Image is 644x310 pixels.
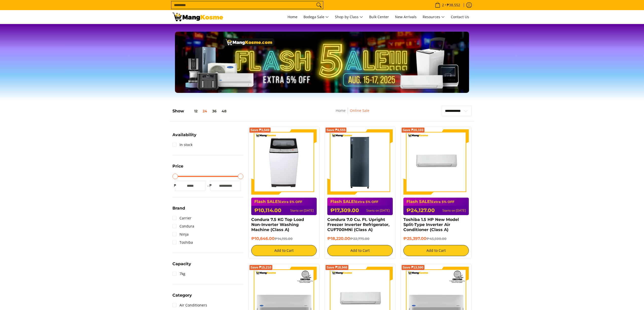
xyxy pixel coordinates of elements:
a: Condura 7.0 Cu. Ft. Upright Freezer Inverter Refrigerator, CUF700MNi (Class A) [327,217,389,232]
a: Bulk Center [367,10,391,24]
img: Toshiba 1.5 HP New Model Split-Type Inverter Air Conditioner (Class A) [403,129,469,195]
h6: ₱25,397.00 [403,236,469,241]
span: Resources [423,14,445,20]
a: In stock [172,141,192,149]
span: Capacity [172,262,191,266]
del: ₱22,775.00 [350,237,369,241]
del: ₱14,195.00 [275,237,293,241]
span: Save ₱3,549 [251,129,270,132]
summary: Open [172,164,183,172]
span: Home [288,14,297,19]
button: 48 [219,109,229,113]
a: Ninja [172,230,189,238]
span: ₱ [172,183,177,188]
button: 12 [184,109,200,113]
a: Carrier [172,214,191,222]
a: Resources [420,10,447,24]
h6: ₱18,220.00 [327,236,393,241]
a: 7kg [172,270,185,278]
img: condura-7.5kg-topload-non-inverter-washing-machine-class-c-full-view-mang-kosme [253,129,315,195]
span: 2 [441,3,445,7]
h5: Show [172,109,229,114]
span: Price [172,164,183,168]
span: ₱ [208,183,213,188]
a: New Arrivals [392,10,419,24]
span: Contact Us [451,14,469,19]
summary: Open [172,133,196,141]
span: Availability [172,133,196,137]
h6: ₱10,646.00 [251,236,317,241]
a: Toshiba 1.5 HP New Model Split-Type Inverter Air Conditioner (Class A) [403,217,459,232]
del: ₱45,500.00 [426,237,446,241]
span: Bulk Center [369,14,389,19]
summary: Open [172,206,185,214]
summary: Open [172,293,192,301]
a: Home [336,108,346,113]
a: Toshiba [172,238,193,246]
span: Save ₱15,210 [251,266,271,269]
span: Category [172,293,192,297]
a: Home [285,10,300,24]
span: Bodega Sale [303,14,329,20]
span: Save ₱18,946 [327,266,347,269]
a: Condura 7.5 KG Top Load Non-Inverter Washing Machine (Class A) [251,217,304,232]
nav: Breadcrumbs [302,108,403,119]
a: Online Sale [350,108,369,113]
img: BREAKING NEWS: Flash 5ale! August 15-17, 2025 l Mang Kosme [172,13,223,21]
span: New Arrivals [395,14,417,19]
nav: Main Menu [228,10,472,24]
a: Shop by Class [332,10,366,24]
img: Condura 7.0 Cu. Ft. Upright Freezer Inverter Refrigerator, CUF700MNi (Class A) [327,129,393,195]
span: • [433,2,462,8]
a: Bodega Sale [301,10,331,24]
span: ₱38,552 [446,3,461,7]
span: Shop by Class [335,14,363,20]
span: Save ₱13,590 [403,266,423,269]
a: Contact Us [448,10,472,24]
span: Brand [172,206,185,210]
button: Add to Cart [251,245,317,256]
button: Add to Cart [327,245,393,256]
button: Add to Cart [403,245,469,256]
a: Air Conditioners [172,301,207,309]
span: Save ₱4,555 [327,129,346,132]
span: Save ₱20,103 [403,129,423,132]
summary: Open [172,262,191,270]
button: Search [315,1,323,9]
button: 36 [210,109,219,113]
button: 24 [200,109,210,113]
a: Condura [172,222,194,230]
